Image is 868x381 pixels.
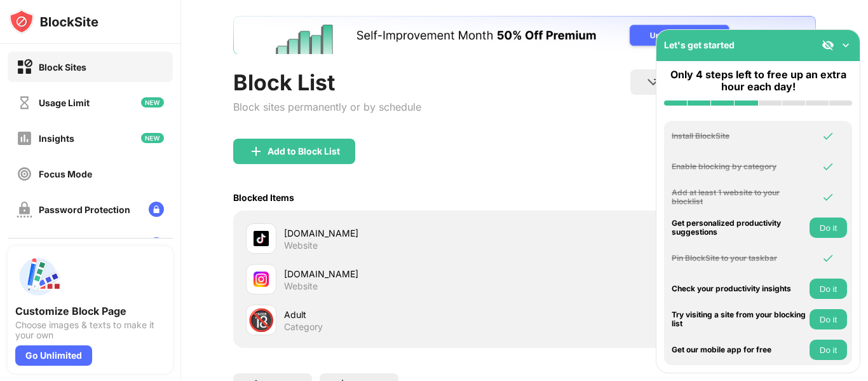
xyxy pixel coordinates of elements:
img: lock-menu.svg [149,202,164,217]
img: block-on.svg [17,59,32,75]
div: Add at least 1 website to your blocklist [672,188,806,207]
img: new-icon.svg [141,97,164,107]
div: Customize Block Page [15,305,165,317]
button: Do it [810,340,847,360]
div: Choose images & texts to make it your own [15,320,165,340]
img: favicons [254,231,269,246]
img: logo-blocksite.svg [9,9,98,34]
div: Focus Mode [39,169,92,179]
img: omni-check.svg [822,130,834,142]
img: push-custom-page.svg [15,254,61,300]
div: Adult [284,308,525,321]
img: omni-check.svg [822,160,834,173]
div: Try visiting a site from your blocking list [672,310,806,329]
div: Block List [233,69,421,95]
div: 🔞 [248,307,275,333]
div: Block Sites [39,62,86,73]
img: time-usage-off.svg [17,95,32,111]
img: insights-off.svg [17,130,32,146]
div: Category [284,321,323,333]
button: Do it [810,279,847,299]
div: Get personalized productivity suggestions [672,219,806,237]
div: Website [284,240,318,251]
img: lock-menu.svg [149,237,164,253]
div: Pin BlockSite to your taskbar [672,254,806,263]
div: Blocked Items [233,192,294,203]
div: Check your productivity insights [672,284,806,293]
img: customize-block-page-off.svg [17,237,32,253]
div: Install BlockSite [672,132,806,141]
button: Do it [810,309,847,329]
img: password-protection-off.svg [17,202,32,218]
img: favicons [254,272,269,287]
div: Go Unlimited [15,345,92,366]
div: Only 4 steps left to free up an extra hour each day! [664,69,852,93]
div: Password Protection [39,204,130,215]
iframe: Banner [233,16,816,54]
div: Add to Block List [268,146,340,156]
img: focus-off.svg [17,166,32,182]
div: [DOMAIN_NAME] [284,267,525,281]
div: Block sites permanently or by schedule [233,100,421,113]
img: omni-check.svg [822,191,834,204]
div: Enable blocking by category [672,162,806,171]
img: eye-not-visible.svg [822,39,834,52]
div: Let's get started [664,39,735,50]
div: Insights [39,133,74,144]
div: Usage Limit [39,97,90,108]
img: new-icon.svg [141,133,164,143]
div: Website [284,281,318,292]
button: Do it [810,218,847,238]
div: Get our mobile app for free [672,345,806,354]
img: omni-check.svg [822,252,834,265]
img: omni-setup-toggle.svg [839,39,852,52]
div: [DOMAIN_NAME] [284,226,525,240]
